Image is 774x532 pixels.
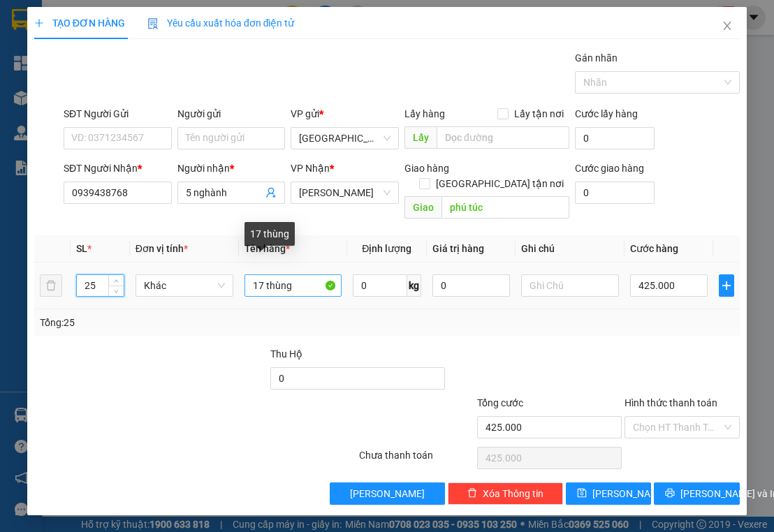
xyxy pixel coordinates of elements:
span: up [112,277,121,286]
span: close [722,20,733,31]
span: DĐ: [163,87,184,102]
span: [GEOGRAPHIC_DATA] tận nơi [430,176,569,191]
span: [PERSON_NAME] [350,486,425,501]
span: Khác [144,275,225,296]
div: 17 thùng [244,222,295,246]
input: Dọc đường [441,196,569,219]
span: SL [76,243,87,254]
input: 0 [432,274,510,297]
span: Định lượng [362,243,411,254]
span: Giá trị hàng [432,243,484,254]
div: VP gửi [291,106,399,121]
input: Ghi Chú [521,274,619,297]
span: Cước hàng [630,243,678,254]
span: Gửi: [12,12,34,27]
label: Hình thức thanh toán [625,397,717,408]
div: SĐT Người Nhận [64,161,172,176]
span: Thu Hộ [270,348,302,360]
span: Lấy [404,126,437,149]
span: Tiên Thuỷ [299,182,390,203]
span: TẠO ĐƠN HÀNG [34,17,125,29]
span: save [577,488,587,499]
label: Cước giao hàng [575,163,644,174]
span: down [112,287,121,295]
span: plus [720,280,733,291]
div: Người nhận [177,161,286,176]
span: Increase Value [108,275,124,286]
span: càu cây da cũ [163,80,256,128]
img: icon [147,18,159,29]
label: Gán nhãn [575,52,618,64]
span: Giao hàng [404,163,449,174]
div: ngân [163,43,275,60]
button: plus [719,274,734,297]
input: VD: Bàn, Ghế [244,274,342,297]
span: printer [665,488,675,499]
span: Tổng cước [477,397,523,408]
span: Decrease Value [108,286,124,296]
div: Người gửi [177,106,286,121]
div: 0939262603 [163,60,275,80]
div: SĐT Người Gửi [64,106,172,121]
div: Tổng: 25 [40,315,300,330]
span: Yêu cầu xuất hóa đơn điện tử [147,17,295,29]
span: Giao [404,196,441,219]
span: user-add [265,187,277,198]
div: Chưa thanh toán [358,448,476,472]
span: Nhận: [163,12,197,27]
label: Cước lấy hàng [575,108,638,119]
button: save[PERSON_NAME] [566,482,652,505]
span: Lấy hàng [404,108,445,119]
div: [GEOGRAPHIC_DATA] [12,12,154,43]
button: delete [40,274,62,297]
span: Đơn vị tính [136,243,188,254]
span: [PERSON_NAME] [592,486,667,501]
span: Lấy tận nơi [509,106,569,121]
span: delete [467,488,477,499]
input: Cước lấy hàng [575,127,655,149]
div: [PERSON_NAME] [163,12,275,43]
button: deleteXóa Thông tin [448,482,563,505]
span: plus [34,18,44,28]
input: Cước giao hàng [575,182,655,204]
input: Dọc đường [437,126,569,149]
span: Sài Gòn [299,128,390,149]
span: kg [407,274,421,297]
button: Close [708,7,747,46]
th: Ghi chú [516,235,625,263]
button: [PERSON_NAME] [330,482,445,505]
button: printer[PERSON_NAME] và In [654,482,740,505]
span: VP Nhận [291,163,330,174]
span: Xóa Thông tin [483,486,543,501]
